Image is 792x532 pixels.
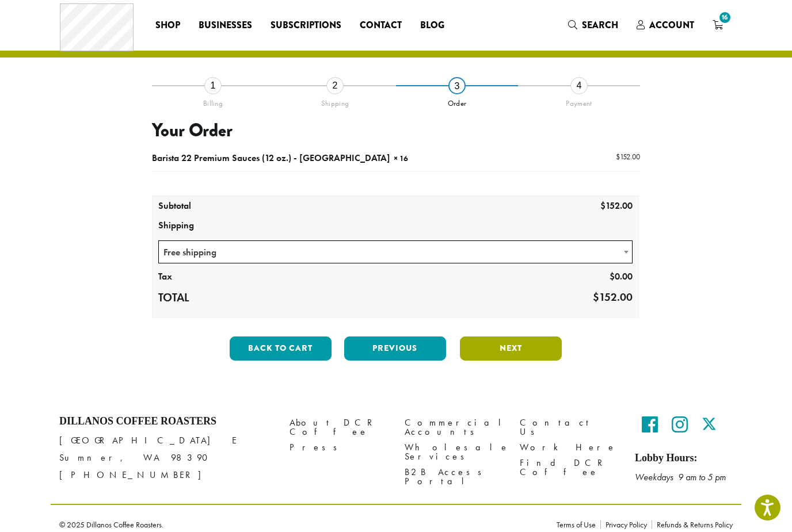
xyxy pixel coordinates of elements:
a: Shop [146,16,189,35]
a: Search [559,16,627,35]
h5: Lobby Hours: [635,452,733,465]
div: 1 [204,77,222,94]
bdi: 152.00 [616,152,640,162]
a: About DCR Coffee [290,415,387,440]
th: Shipping [153,216,638,236]
em: Weekdays 9 am to 5 pm [635,471,726,483]
a: [PHONE_NUMBER] [59,469,212,481]
span: 16 [717,10,733,25]
a: Find DCR Coffee [520,456,618,480]
a: Contact Us [520,415,618,440]
th: Tax [153,267,250,287]
h4: Dillanos Coffee Roasters [59,415,272,428]
a: Privacy Policy [600,520,652,529]
span: Businesses [199,18,252,33]
div: Payment [518,94,640,108]
span: $ [600,200,606,212]
h3: Your Order [152,120,640,141]
a: Wholesale Services [405,440,502,465]
div: 3 [448,77,466,94]
th: Total [153,287,250,309]
bdi: 152.00 [600,200,633,212]
span: $ [616,152,620,162]
a: Work Here [520,440,618,456]
span: Subscriptions [271,18,341,33]
div: 4 [570,77,588,94]
span: Free shipping [159,241,632,263]
span: Contact [360,18,402,33]
p: © 2025 Dillanos Coffee Roasters. [59,520,539,529]
span: Free shipping [158,240,633,263]
p: [GEOGRAPHIC_DATA] E Sumner, WA 98390 [59,432,272,484]
span: Shop [155,18,180,33]
a: Press [290,440,387,456]
bdi: 0.00 [610,270,633,282]
strong: × 16 [394,153,408,163]
a: B2B Access Portal [405,465,502,489]
a: Commercial Accounts [405,415,502,440]
span: Barista 22 Premium Sauces (12 oz.) - [GEOGRAPHIC_DATA] [152,152,390,164]
bdi: 152.00 [593,290,633,304]
th: Subtotal [153,197,250,216]
span: Blog [420,18,444,33]
span: Account [649,18,694,32]
span: $ [593,290,599,304]
div: Order [396,94,518,108]
button: Previous [344,336,446,361]
div: 2 [326,77,344,94]
button: Back to cart [230,336,332,361]
span: Search [582,18,618,32]
a: Refunds & Returns Policy [652,520,733,529]
div: Shipping [274,94,396,108]
div: Billing [152,94,274,108]
a: Terms of Use [557,520,600,529]
span: $ [610,270,615,282]
button: Next [460,336,562,361]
